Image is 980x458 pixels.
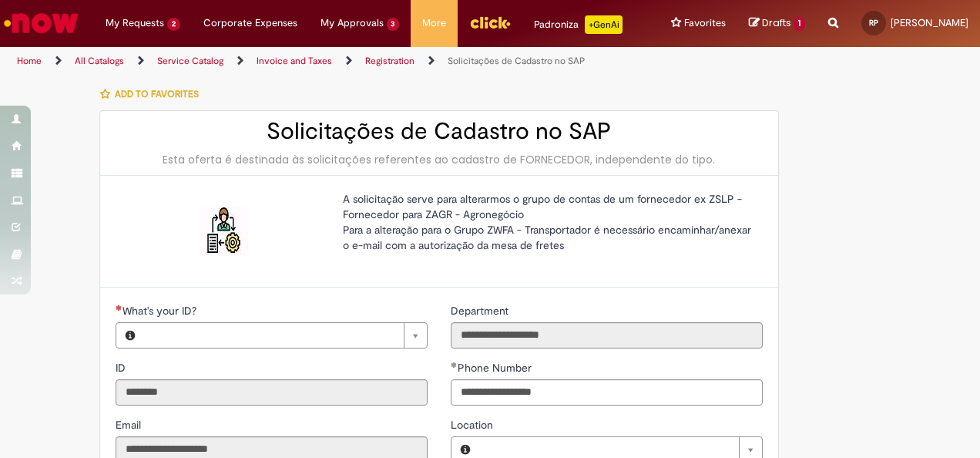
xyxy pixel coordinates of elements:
div: Esta oferta é destinada às solicitações referentes ao cadastro de FORNECEDOR, independente do tipo. [116,152,763,167]
span: Corporate Expenses [203,15,297,31]
span: Location [451,418,496,432]
input: Department [451,322,763,349]
span: Required [116,305,123,311]
h2: Solicitações de Cadastro no SAP [116,119,763,144]
span: 3 [387,18,400,31]
span: More [422,15,446,31]
img: ServiceNow [2,8,81,39]
label: Read only - Email [116,417,144,433]
ul: Page breadcrumbs [12,47,642,76]
span: My Requests [106,15,164,31]
a: Registration [365,55,414,67]
input: ID [116,379,428,406]
p: +GenAi [585,15,623,34]
span: Required - What's your ID? [123,304,200,318]
span: RP [869,18,878,28]
span: Drafts [762,15,791,30]
img: Solicitações de Cadastro no SAP [199,207,248,256]
a: All Catalogs [75,55,124,67]
a: Service Catalog [157,55,223,67]
div: Padroniza [534,15,623,34]
span: Read only - ID [116,361,129,375]
button: What's your ID?, Preview this record [116,323,144,348]
p: A solicitação serve para alterarmos o grupo de contas de um fornecedor ex ZSLP - Fornecedor para ... [343,191,751,253]
a: Drafts [749,16,805,31]
span: My Approvals [321,15,384,31]
label: Read only - ID [116,360,129,375]
a: Clear field What's your ID? [144,323,427,348]
span: 2 [167,18,180,31]
a: Solicitações de Cadastro no SAP [448,55,585,67]
button: Add to favorites [99,78,207,110]
span: Add to favorites [115,88,199,100]
label: Read only - Department [451,303,512,318]
span: Favorites [684,15,726,31]
a: Home [17,55,42,67]
span: [PERSON_NAME] [891,16,968,29]
span: Phone Number [458,361,535,375]
span: Read only - Department [451,304,512,318]
img: click_logo_yellow_360x200.png [469,11,511,34]
input: Phone Number [451,379,763,406]
a: Invoice and Taxes [257,55,332,67]
span: 1 [794,17,805,31]
span: Required Filled [451,362,458,368]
